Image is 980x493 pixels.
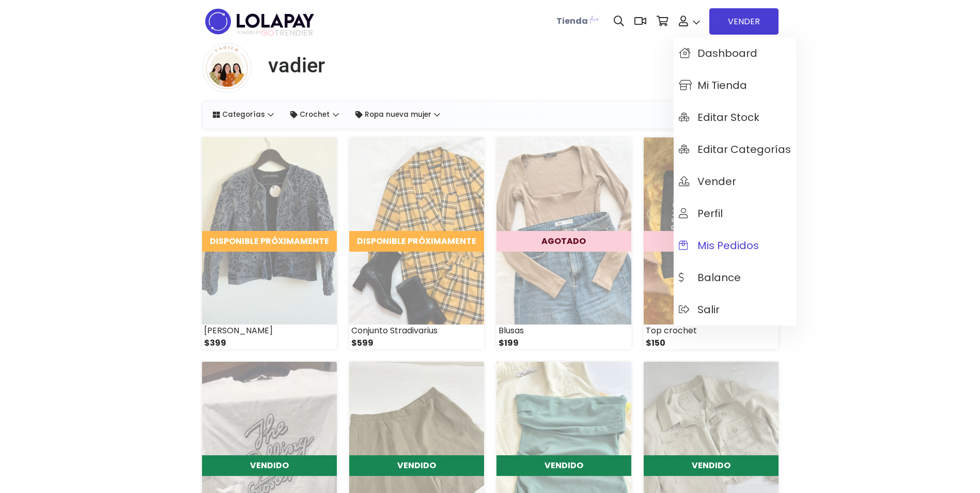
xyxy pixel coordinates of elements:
[261,27,274,39] span: GO
[202,455,337,476] div: VENDIDO
[679,48,757,59] span: Dashboard
[496,137,631,349] a: AGOTADO Blusas $199
[709,8,779,35] a: VENDER
[284,105,345,124] a: Crochet
[202,5,317,38] img: logo
[349,231,484,252] div: DISPONIBLE PRÓXIMAMENTE
[674,294,796,326] a: Salir
[674,133,796,165] a: Editar Categorías
[679,208,723,219] span: Perfil
[674,229,796,261] a: Mis pedidos
[588,13,600,26] img: Lolapay Plus
[237,30,261,36] span: POWERED BY
[674,165,796,197] a: Vender
[674,197,796,229] a: Perfil
[349,137,484,349] a: DISPONIBLE PRÓXIMAMENTE Conjunto Stradivarius $599
[679,176,736,187] span: Vender
[644,325,779,337] div: Top crochet
[349,137,484,325] img: small_1675656966362.jpeg
[674,69,796,101] a: Mi tienda
[202,337,337,349] div: $399
[207,105,281,124] a: Categorías
[349,337,484,349] div: $599
[674,101,796,133] a: Editar Stock
[268,53,325,78] h1: vadier
[202,325,337,337] div: [PERSON_NAME]
[679,272,741,283] span: Balance
[237,28,313,38] span: TRENDIER
[644,231,779,252] div: AGOTADO
[349,105,447,124] a: Ropa nueva mujer
[496,455,631,476] div: VENDIDO
[349,455,484,476] div: VENDIDO
[496,137,631,325] img: small_1668463708293.jpeg
[349,325,484,337] div: Conjunto Stradivarius
[556,15,588,27] b: Tienda
[674,37,796,69] a: Dashboard
[202,137,337,349] a: DISPONIBLE PRÓXIMAMENTE [PERSON_NAME] $399
[644,337,779,349] div: $150
[496,337,631,349] div: $199
[496,231,631,252] div: AGOTADO
[644,137,779,349] a: AGOTADO Top crochet $150
[260,53,325,78] a: vadier
[202,231,337,252] div: DISPONIBLE PRÓXIMAMENTE
[679,144,791,155] span: Editar Categorías
[644,137,779,325] img: small_1660696200372.jpeg
[674,261,796,294] a: Balance
[679,80,747,91] span: Mi tienda
[644,455,779,476] div: VENDIDO
[679,240,759,251] span: Mis pedidos
[679,304,720,315] span: Salir
[679,112,759,123] span: Editar Stock
[496,325,631,337] div: Blusas
[202,137,337,325] img: small_1675911794243.jpeg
